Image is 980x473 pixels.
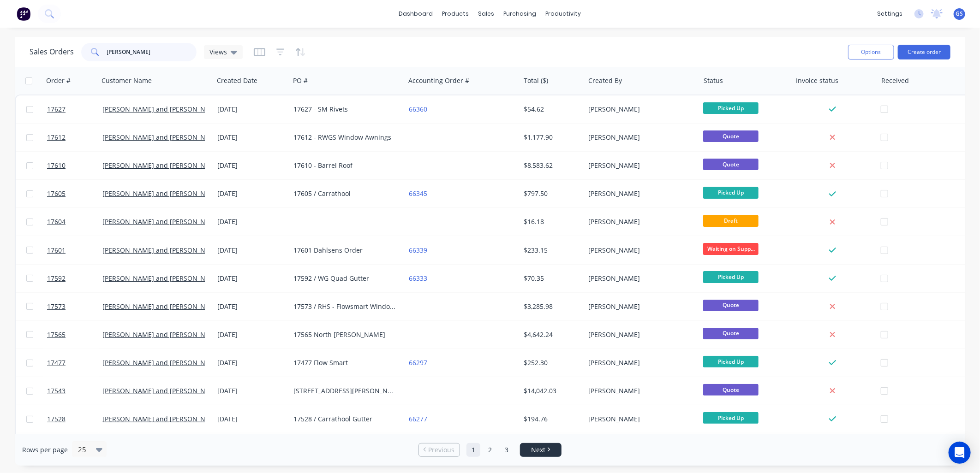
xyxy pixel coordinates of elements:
[848,45,894,59] button: Options
[703,271,759,283] span: Picked Up
[293,358,396,367] div: 17477 Flow Smart
[588,302,691,311] div: [PERSON_NAME]
[524,274,578,283] div: $70.35
[872,7,907,21] div: settings
[409,189,427,198] a: 66345
[703,300,759,311] span: Quote
[22,445,68,455] span: Rows per page
[956,10,963,18] span: GS
[47,152,102,179] a: 17610
[588,105,691,114] div: [PERSON_NAME]
[293,133,396,142] div: 17612 - RWGS Window Awnings
[102,76,152,85] div: Customer Name
[217,246,286,255] div: [DATE]
[47,293,102,320] a: 17573
[409,274,427,283] a: 66333
[47,386,66,396] span: 17543
[293,414,396,424] div: 17528 / Carrathool Gutter
[703,412,759,424] span: Picked Up
[524,330,578,339] div: $4,642.24
[47,133,66,142] span: 17612
[47,405,102,433] a: 17528
[409,105,427,113] a: 66360
[47,217,66,226] span: 17604
[703,102,759,114] span: Picked Up
[524,386,578,396] div: $14,042.03
[703,328,759,339] span: Quote
[293,189,396,198] div: 17605 / Carrathool
[293,302,396,311] div: 17573 / RHS - Flowsmart Window Hoods - [STREET_ADDRESS]
[217,386,286,396] div: [DATE]
[102,133,221,142] a: [PERSON_NAME] and [PERSON_NAME]
[703,159,759,170] span: Quote
[47,265,102,292] a: 17592
[47,180,102,207] a: 17605
[703,384,759,396] span: Quote
[524,358,578,367] div: $252.30
[293,76,308,85] div: PO #
[293,330,396,339] div: 17565 North [PERSON_NAME]
[47,414,66,424] span: 17528
[588,161,691,170] div: [PERSON_NAME]
[102,161,221,170] a: [PERSON_NAME] and [PERSON_NAME]
[703,187,759,198] span: Picked Up
[217,358,286,367] div: [DATE]
[703,130,759,142] span: Quote
[30,47,74,56] h1: Sales Orders
[520,445,561,455] a: Next page
[47,189,66,198] span: 17605
[499,7,541,21] div: purchasing
[881,76,909,85] div: Received
[102,217,221,226] a: [PERSON_NAME] and [PERSON_NAME]
[102,189,221,198] a: [PERSON_NAME] and [PERSON_NAME]
[217,161,286,170] div: [DATE]
[704,76,723,85] div: Status
[796,76,838,85] div: Invoice status
[541,7,586,21] div: productivity
[47,349,102,377] a: 17477
[588,217,691,226] div: [PERSON_NAME]
[588,330,691,339] div: [PERSON_NAME]
[102,105,221,113] a: [PERSON_NAME] and [PERSON_NAME]
[47,236,102,264] a: 17601
[107,43,197,61] input: Search...
[524,217,578,226] div: $16.18
[409,414,427,423] a: 66277
[394,7,438,21] a: dashboard
[588,189,691,198] div: [PERSON_NAME]
[415,443,565,457] ul: Pagination
[524,76,548,85] div: Total ($)
[293,246,396,255] div: 17601 Dahlsens Order
[217,189,286,198] div: [DATE]
[408,76,469,85] div: Accounting Order #
[217,133,286,142] div: [DATE]
[217,217,286,226] div: [DATE]
[588,246,691,255] div: [PERSON_NAME]
[102,330,221,339] a: [PERSON_NAME] and [PERSON_NAME]
[47,358,66,367] span: 17477
[47,302,66,311] span: 17573
[409,358,427,367] a: 66297
[588,414,691,424] div: [PERSON_NAME]
[47,330,66,339] span: 17565
[524,302,578,311] div: $3,285.98
[588,274,691,283] div: [PERSON_NAME]
[524,161,578,170] div: $8,583.62
[524,189,578,198] div: $797.50
[102,386,221,395] a: [PERSON_NAME] and [PERSON_NAME]
[293,274,396,283] div: 17592 / WG Quad Gutter
[47,124,102,151] a: 17612
[47,321,102,349] a: 17565
[47,95,102,123] a: 17627
[531,445,545,455] span: Next
[438,7,474,21] div: products
[102,414,221,423] a: [PERSON_NAME] and [PERSON_NAME]
[293,105,396,114] div: 17627 - SM Rivets
[483,443,497,457] a: Page 2
[703,243,759,254] span: Waiting on Supp...
[46,76,71,85] div: Order #
[47,208,102,236] a: 17604
[293,386,396,396] div: [STREET_ADDRESS][PERSON_NAME]
[409,246,427,254] a: 66339
[209,47,227,57] span: Views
